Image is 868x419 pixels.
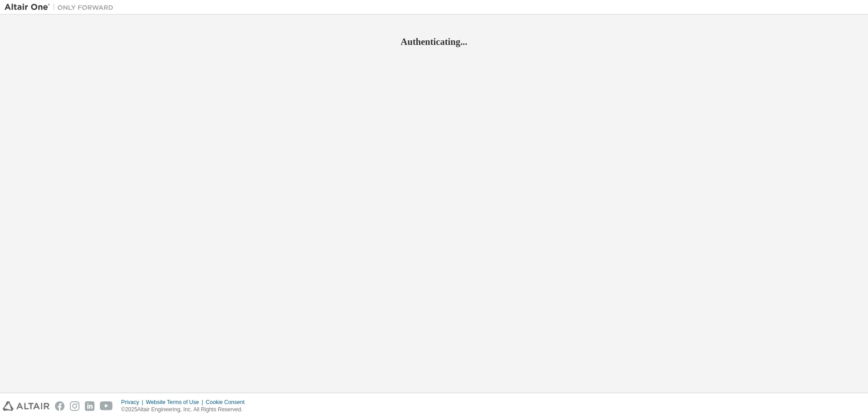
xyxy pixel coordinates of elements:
img: youtube.svg [100,401,113,411]
img: linkedin.svg [85,401,94,411]
div: Privacy [121,399,146,406]
h2: Authenticating... [5,36,863,48]
img: instagram.svg [70,401,79,411]
div: Website Terms of Use [146,399,206,406]
img: altair_logo.svg [3,401,49,411]
img: facebook.svg [55,401,64,411]
img: Altair One [5,3,118,12]
div: Cookie Consent [206,399,250,406]
p: © 2025 Altair Engineering, Inc. All Rights Reserved. [121,406,250,414]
